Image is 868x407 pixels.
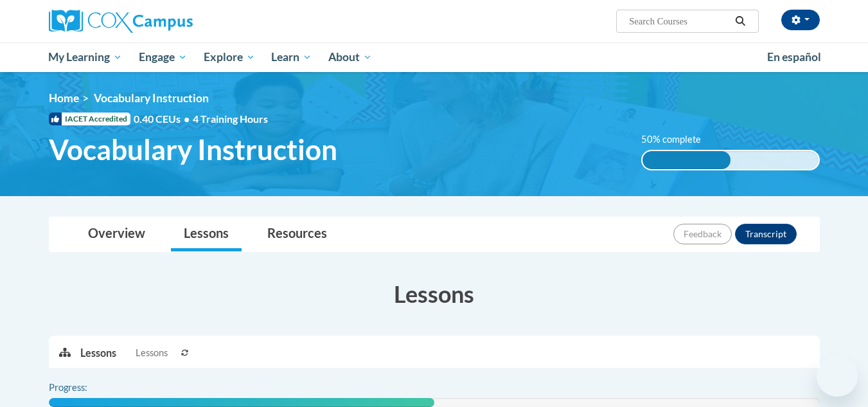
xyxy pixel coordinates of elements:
a: Home [49,91,79,105]
span: Lessons [136,346,168,360]
h3: Lessons [49,278,820,310]
span: Vocabulary Instruction [94,91,209,105]
span: Engage [139,50,187,65]
label: 50% complete [641,132,715,147]
button: Account Settings [781,10,820,30]
div: Main menu [30,42,839,72]
iframe: Button to launch messaging window [817,356,858,397]
label: Progress: [49,381,123,395]
span: About [328,50,372,65]
button: Transcript [735,224,797,244]
span: Explore [204,50,255,65]
span: Vocabulary Instruction [49,132,337,167]
a: Learn [263,42,320,72]
span: 0.40 CEUs [134,112,193,126]
a: About [320,42,380,72]
span: 4 Training Hours [193,113,268,125]
button: Feedback [673,224,732,244]
a: Overview [75,217,158,251]
a: Explore [195,42,263,72]
span: IACET Accredited [49,113,130,125]
span: En español [767,50,821,64]
p: Lessons [80,346,116,360]
span: Learn [271,50,312,65]
img: Cox Campus [49,10,193,33]
a: Engage [130,42,195,72]
a: En español [759,44,829,71]
input: Search Courses [628,14,731,29]
button: Search [731,14,750,29]
a: Resources [254,217,340,251]
a: My Learning [40,42,131,72]
div: 50% complete [642,151,731,169]
a: Cox Campus [49,10,293,33]
a: Lessons [171,217,242,251]
span: • [184,113,190,125]
span: My Learning [48,50,122,65]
